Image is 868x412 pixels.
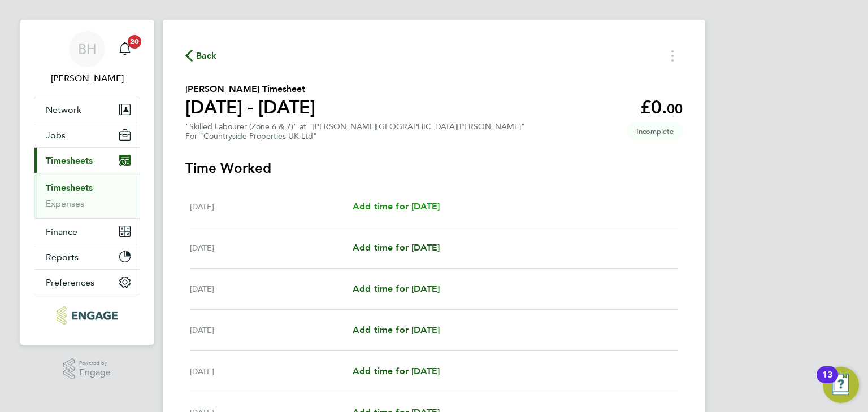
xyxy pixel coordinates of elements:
span: Finance [46,226,77,237]
span: Powered by [79,358,111,368]
h3: Time Worked [185,159,683,177]
div: [DATE] [190,200,353,213]
div: "Skilled Labourer (Zone 6 & 7)" at "[PERSON_NAME][GEOGRAPHIC_DATA][PERSON_NAME]" [185,122,525,141]
span: Preferences [46,277,94,288]
button: Open Resource Center, 13 new notifications [823,367,859,403]
h2: [PERSON_NAME] Timesheet [185,82,315,96]
button: Finance [34,219,140,244]
div: Timesheets [34,173,140,218]
span: Jobs [46,130,66,141]
span: Back [196,49,217,63]
a: Add time for [DATE] [353,200,440,213]
a: Timesheets [46,182,93,193]
button: Timesheets Menu [662,47,683,64]
div: [DATE] [190,282,353,296]
span: Add time for [DATE] [353,325,440,335]
div: [DATE] [190,241,353,255]
app-decimal: £0. [640,97,683,118]
button: Network [34,97,140,122]
span: Network [46,104,81,115]
span: Add time for [DATE] [353,283,440,294]
a: Add time for [DATE] [353,365,440,378]
span: BH [78,42,97,56]
a: Powered byEngage [63,358,111,380]
button: Preferences [34,270,140,295]
button: Back [185,49,217,63]
span: 20 [128,35,141,49]
span: This timesheet is Incomplete. [627,122,683,141]
a: BH[PERSON_NAME] [34,31,140,85]
h1: [DATE] - [DATE] [185,96,315,119]
span: Timesheets [46,155,93,166]
span: Add time for [DATE] [353,366,440,376]
div: [DATE] [190,365,353,378]
a: Add time for [DATE] [353,241,440,255]
a: Go to home page [34,306,140,325]
span: Engage [79,368,111,378]
button: Jobs [34,122,140,147]
a: Add time for [DATE] [353,282,440,296]
button: Timesheets [34,148,140,173]
nav: Main navigation [20,20,154,345]
span: 00 [667,100,683,117]
button: Reports [34,244,140,269]
span: Add time for [DATE] [353,201,440,212]
span: Reports [46,252,79,262]
div: 13 [822,375,832,389]
div: For "Countryside Properties UK Ltd" [185,132,525,141]
a: Expenses [46,198,84,209]
span: Add time for [DATE] [353,242,440,253]
div: [DATE] [190,323,353,337]
span: Becky Howley [34,72,140,85]
img: northbuildrecruit-logo-retina.png [57,306,117,325]
a: Add time for [DATE] [353,323,440,337]
a: 20 [114,31,136,67]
